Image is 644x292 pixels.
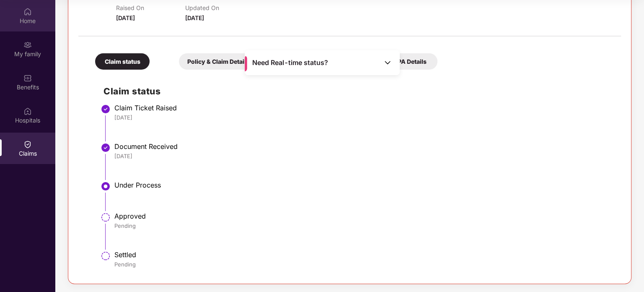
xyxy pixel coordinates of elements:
[23,107,32,115] img: svg+xml;base64,PHN2ZyBpZD0iSG9zcGl0YWxzIiB4bWxucz0iaHR0cDovL3d3dy53My5vcmcvMjAwMC9zdmciIHdpZHRoPS...
[23,8,32,16] img: svg+xml;base64,PHN2ZyBpZD0iSG9tZSIgeG1sbnM9Imh0dHA6Ly93d3cudzMub3JnLzIwMDAvc3ZnIiB3aWR0aD0iMjAiIG...
[114,250,613,259] div: Settled
[252,58,328,67] span: Need Real-time status?
[23,41,32,49] img: svg+xml;base64,PHN2ZyB3aWR0aD0iMjAiIGhlaWdodD0iMjAiIHZpZXdCb3g9IjAgMCAyMCAyMCIgZmlsbD0ibm9uZSIgeG...
[101,143,111,153] img: svg+xml;base64,PHN2ZyBpZD0iU3RlcC1Eb25lLTMyeDMyIiB4bWxucz0iaHR0cDovL3d3dy53My5vcmcvMjAwMC9zdmciIH...
[185,14,204,21] span: [DATE]
[114,212,613,220] div: Approved
[116,4,185,11] p: Raised On
[101,104,111,114] img: svg+xml;base64,PHN2ZyBpZD0iU3RlcC1Eb25lLTMyeDMyIiB4bWxucz0iaHR0cDovL3d3dy53My5vcmcvMjAwMC9zdmciIH...
[179,53,258,70] div: Policy & Claim Details
[114,142,613,151] div: Document Received
[95,53,150,70] div: Claim status
[116,14,135,21] span: [DATE]
[114,152,613,160] div: [DATE]
[101,181,111,191] img: svg+xml;base64,PHN2ZyBpZD0iU3RlcC1BY3RpdmUtMzJ4MzIiIHhtbG5zPSJodHRwOi8vd3d3LnczLm9yZy8yMDAwL3N2Zy...
[114,114,613,121] div: [DATE]
[114,181,613,189] div: Under Process
[103,84,613,98] h2: Claim status
[185,4,254,11] p: Updated On
[114,222,613,229] div: Pending
[101,212,111,222] img: svg+xml;base64,PHN2ZyBpZD0iU3RlcC1QZW5kaW5nLTMyeDMyIiB4bWxucz0iaHR0cDovL3d3dy53My5vcmcvMjAwMC9zdm...
[23,74,32,82] img: svg+xml;base64,PHN2ZyBpZD0iQmVuZWZpdHMiIHhtbG5zPSJodHRwOi8vd3d3LnczLm9yZy8yMDAwL3N2ZyIgd2lkdGg9Ij...
[23,140,32,149] img: svg+xml;base64,PHN2ZyBpZD0iQ2xhaW0iIHhtbG5zPSJodHRwOi8vd3d3LnczLm9yZy8yMDAwL3N2ZyIgd2lkdGg9IjIwIi...
[383,58,392,67] img: Toggle Icon
[101,251,111,261] img: svg+xml;base64,PHN2ZyBpZD0iU3RlcC1QZW5kaW5nLTMyeDMyIiB4bWxucz0iaHR0cDovL3d3dy53My5vcmcvMjAwMC9zdm...
[383,53,437,70] div: TPA Details
[114,261,613,268] div: Pending
[114,104,613,112] div: Claim Ticket Raised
